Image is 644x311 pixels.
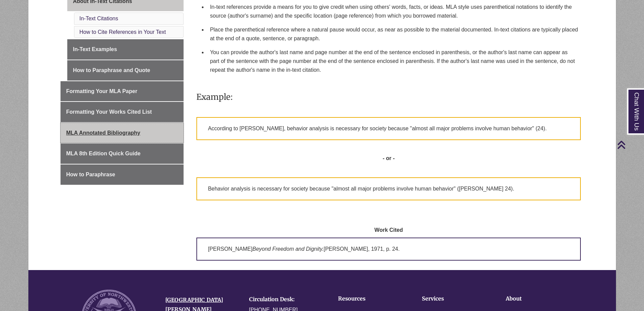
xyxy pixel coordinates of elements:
[61,123,184,143] a: MLA Annotated Bibliography
[66,130,140,136] span: MLA Annotated Bibliography
[79,29,166,35] a: How to Cite References in Your Text
[66,109,152,115] span: Formatting Your Works Cited List
[79,16,118,21] a: In-Text Citations
[253,246,324,252] em: Beyond Freedom and Dignity.
[506,296,569,302] h4: About
[207,45,581,77] li: You can provide the author's last name and page number at the end of the sentence enclosed in par...
[67,39,184,60] a: In-Text Examples
[61,164,184,185] a: How to Paraphrase
[66,172,115,177] span: How to Paraphrase
[66,88,137,94] span: Formatting Your MLA Paper
[61,81,184,102] a: Formatting Your MLA Paper
[249,296,323,303] h4: Circulation Desk:
[66,151,141,156] span: MLA 8th Edition Quick Guide
[617,140,642,149] a: Back to Top
[207,23,581,45] li: Place the parenthetical reference where a natural pause would occur, as near as possible to the m...
[67,60,184,81] a: How to Paraphrase and Quote
[61,102,184,122] a: Formatting Your Works Cited List
[375,227,403,233] strong: Work Cited
[196,117,581,140] p: According to [PERSON_NAME], behavior analysis is necessary for society because "almost all major ...
[383,155,395,161] strong: - or -
[61,143,184,164] a: MLA 8th Edition Quick Guide
[165,296,223,303] a: [GEOGRAPHIC_DATA]
[422,296,485,302] h4: Services
[196,177,581,200] p: Behavior analysis is necessary for society because "almost all major problems involve human behav...
[196,92,581,102] h3: Example:
[338,296,401,302] h4: Resources
[196,238,581,261] p: [PERSON_NAME] [PERSON_NAME], 1971, p. 24.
